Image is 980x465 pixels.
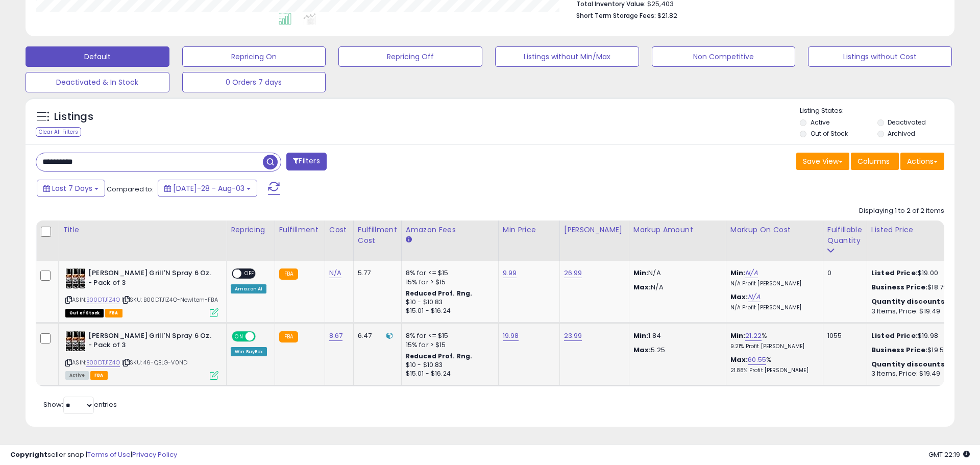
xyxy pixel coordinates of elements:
a: B00DTJ1Z4O [86,358,120,367]
p: 21.88% Profit [PERSON_NAME] [730,367,815,374]
a: 26.99 [564,268,582,278]
div: Fulfillment Cost [358,225,397,246]
button: Last 7 Days [37,180,105,197]
div: $15.01 - $16.24 [406,370,491,378]
b: Min: [730,331,746,340]
a: 21.22 [745,331,762,341]
a: 9.99 [503,268,517,278]
b: Short Term Storage Fees: [576,11,656,20]
b: Quantity discounts [871,297,945,306]
button: Listings without Min/Max [495,46,639,67]
button: 0 Orders 7 days [182,72,326,92]
div: 0 [827,268,859,278]
div: $19.58 [871,346,956,355]
b: [PERSON_NAME] Grill'N Spray 6 Oz. - Pack of 3 [88,268,212,290]
button: Deactivated & In Stock [26,72,169,92]
th: The percentage added to the cost of goods (COGS) that forms the calculator for Min & Max prices. [726,221,823,261]
h5: Listings [54,110,93,124]
span: OFF [241,270,258,278]
div: Fulfillment [279,225,321,235]
span: [DATE]-28 - Aug-03 [173,183,244,193]
div: $10 - $10.83 [406,361,491,370]
div: 15% for > $15 [406,278,491,287]
button: Repricing On [182,46,326,67]
div: Amazon Fees [406,225,494,235]
div: $18.79 [871,283,956,292]
span: ON [233,332,246,340]
strong: Min: [633,331,649,340]
label: Archived [888,129,915,138]
div: $19.98 [871,331,956,340]
strong: Min: [633,268,649,278]
a: B00DTJ1Z4O [86,296,120,304]
button: Columns [851,153,899,170]
label: Active [811,118,829,127]
b: Reduced Prof. Rng. [406,352,473,360]
div: 8% for <= $15 [406,268,491,278]
div: $10 - $10.83 [406,298,491,307]
p: Listing States: [800,106,954,116]
div: 1055 [827,331,859,340]
b: Listed Price: [871,268,918,278]
div: 15% for > $15 [406,340,491,350]
button: Listings without Cost [808,46,952,67]
span: OFF [254,332,271,340]
label: Out of Stock [811,129,848,138]
strong: Max: [633,282,651,292]
a: Privacy Policy [132,450,177,459]
a: N/A [329,268,341,278]
span: FBA [105,309,122,317]
div: : [871,360,956,369]
div: : [871,297,956,306]
p: 1.84 [633,331,718,340]
a: N/A [745,268,757,278]
a: 60.55 [748,355,766,365]
a: N/A [748,292,760,302]
button: Non Competitive [652,46,796,67]
span: Show: entries [43,400,117,409]
button: Filters [286,153,326,170]
small: FBA [279,268,298,280]
label: Deactivated [888,118,926,127]
span: Last 7 Days [52,183,92,193]
span: $21.82 [657,11,677,20]
div: 5.77 [358,268,394,278]
div: ASIN: [65,331,218,379]
div: Amazon AI [231,284,266,293]
span: All listings that are currently out of stock and unavailable for purchase on Amazon [65,309,104,317]
div: % [730,355,815,374]
a: 23.99 [564,331,582,341]
span: Columns [857,156,890,166]
span: | SKU: 46-QBLG-V0ND [121,358,187,366]
div: Listed Price [871,225,960,235]
a: 8.67 [329,331,343,341]
button: [DATE]-28 - Aug-03 [158,180,257,197]
div: Min Price [503,225,555,235]
div: ASIN: [65,268,218,316]
div: $19.00 [871,268,956,278]
b: Business Price: [871,345,927,355]
b: Listed Price: [871,331,918,340]
b: Quantity discounts [871,359,945,369]
div: $15.01 - $16.24 [406,307,491,315]
b: Min: [730,268,746,278]
p: 5.25 [633,346,718,355]
strong: Max: [633,345,651,355]
div: Fulfillable Quantity [827,225,863,246]
img: 51ATsB8qeIL._SL40_.jpg [65,331,86,352]
b: [PERSON_NAME] Grill'N Spray 6 Oz. - Pack of 3 [88,331,212,353]
strong: Copyright [10,450,47,459]
div: Cost [329,225,349,235]
div: Displaying 1 to 2 of 2 items [859,206,944,216]
b: Max: [730,292,748,302]
button: Save View [796,153,849,170]
img: 51ATsB8qeIL._SL40_.jpg [65,268,86,289]
b: Max: [730,355,748,364]
b: Business Price: [871,282,927,292]
button: Actions [900,153,944,170]
div: Markup Amount [633,225,722,235]
p: 9.21% Profit [PERSON_NAME] [730,343,815,350]
div: % [730,331,815,350]
span: 2025-08-11 22:19 GMT [928,450,970,459]
button: Repricing Off [338,46,482,67]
